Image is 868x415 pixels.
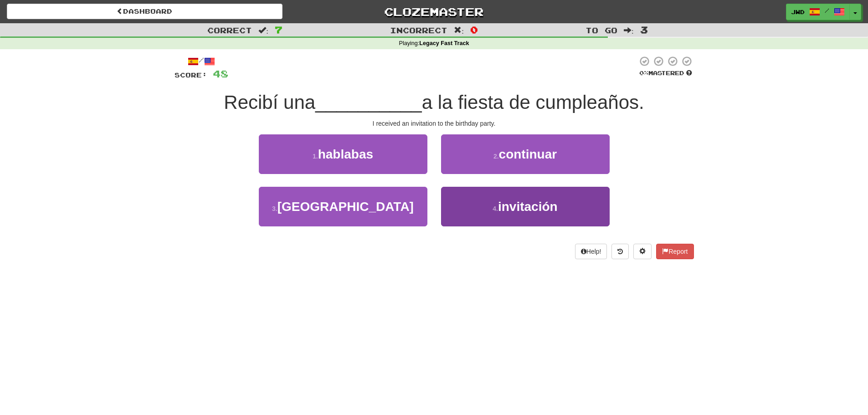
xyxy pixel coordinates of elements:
span: 7 [275,24,282,35]
span: Score: [175,71,207,79]
span: __________ [315,92,422,113]
span: continuar [499,147,557,161]
span: hablabas [318,147,373,161]
a: Clozemaster [296,4,572,20]
span: 48 [213,68,228,79]
div: / [175,56,228,67]
span: invitación [498,200,558,214]
button: Round history (alt+y) [611,244,629,259]
button: 4.invitación [441,187,610,226]
span: To go [586,26,617,35]
strong: Legacy Fast Track [419,40,469,46]
span: Correct [207,26,252,35]
small: 4 . [493,205,498,212]
span: 0 [470,24,478,35]
span: Incorrect [390,26,447,35]
button: 2.continuar [441,134,610,174]
small: 3 . [272,205,277,212]
span: 0 % [639,69,648,77]
button: Help! [575,244,607,259]
a: Dashboard [7,4,282,19]
button: 1.hablabas [259,134,427,174]
span: Recibí una [224,92,315,113]
button: Report [656,244,693,259]
small: 1 . [313,153,318,160]
div: Mastered [637,69,694,77]
span: a la fiesta de cumpleaños. [422,92,644,113]
button: 3.[GEOGRAPHIC_DATA] [259,187,427,226]
span: jwd [791,8,805,16]
div: I received an invitation to the birthday party. [175,119,694,128]
span: : [454,26,464,34]
a: jwd / [786,4,850,20]
span: [GEOGRAPHIC_DATA] [277,200,414,214]
small: 2 . [493,153,499,160]
span: : [624,26,634,34]
span: / [825,7,829,14]
span: : [258,26,268,34]
span: 3 [640,24,648,35]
